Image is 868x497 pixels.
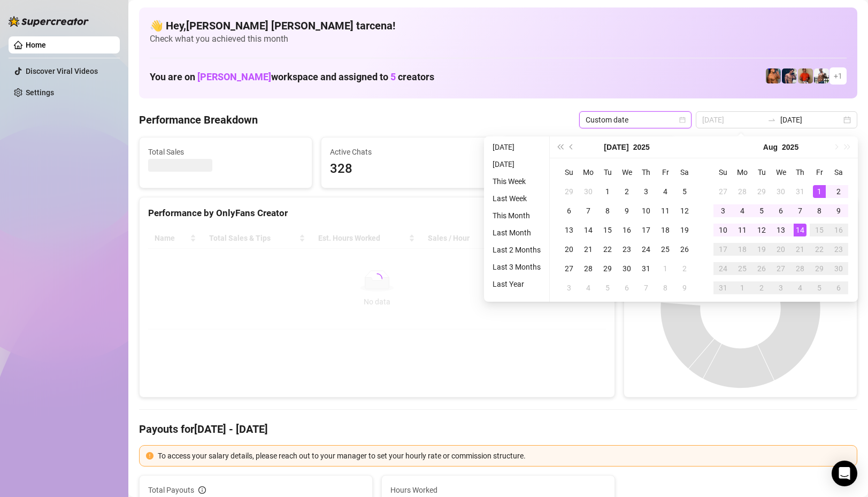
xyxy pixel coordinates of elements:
[559,240,579,259] td: 2025-07-20
[656,163,675,182] th: Fr
[790,201,810,220] td: 2025-08-07
[26,67,98,75] a: Discover Viral Videos
[713,201,733,220] td: 2025-08-03
[582,224,595,236] div: 14
[148,146,303,158] span: Total Sales
[150,71,434,83] h1: You are on workspace and assigned to creators
[713,259,733,278] td: 2025-08-24
[601,281,614,294] div: 5
[813,204,826,217] div: 8
[832,185,845,198] div: 2
[752,201,771,220] td: 2025-08-05
[736,204,749,217] div: 4
[794,243,806,256] div: 21
[139,422,857,437] h4: Payouts for [DATE] - [DATE]
[771,163,790,182] th: We
[675,240,694,259] td: 2025-07-26
[563,185,575,198] div: 29
[794,281,806,294] div: 4
[656,182,675,201] td: 2025-07-04
[598,182,617,201] td: 2025-07-01
[713,220,733,240] td: 2025-08-10
[620,204,633,217] div: 9
[659,281,672,294] div: 8
[640,185,652,198] div: 3
[717,262,729,275] div: 24
[790,278,810,297] td: 2025-09-04
[790,259,810,278] td: 2025-08-28
[675,259,694,278] td: 2025-08-02
[659,204,672,217] div: 11
[755,224,768,236] div: 12
[633,136,650,158] button: Choose a year
[752,182,771,201] td: 2025-07-29
[640,262,652,275] div: 31
[488,141,545,154] li: [DATE]
[733,259,752,278] td: 2025-08-25
[579,278,598,297] td: 2025-08-04
[790,220,810,240] td: 2025-08-14
[829,163,848,182] th: Sa
[582,204,595,217] div: 7
[717,204,729,217] div: 3
[767,116,776,124] span: to
[640,224,652,236] div: 17
[794,262,806,275] div: 28
[702,114,763,126] input: Start date
[679,117,686,123] span: calendar
[813,243,826,256] div: 22
[559,182,579,201] td: 2025-06-29
[733,240,752,259] td: 2025-08-18
[601,262,614,275] div: 29
[736,281,749,294] div: 1
[675,220,694,240] td: 2025-07-19
[330,159,485,179] span: 328
[139,112,258,127] h4: Performance Breakdown
[829,220,848,240] td: 2025-08-16
[601,243,614,256] div: 22
[636,240,656,259] td: 2025-07-24
[736,224,749,236] div: 11
[810,220,829,240] td: 2025-08-15
[675,201,694,220] td: 2025-07-12
[736,185,749,198] div: 28
[563,224,575,236] div: 13
[659,224,672,236] div: 18
[601,185,614,198] div: 1
[813,224,826,236] div: 15
[150,18,847,33] h4: 👋 Hey, [PERSON_NAME] [PERSON_NAME] tarcena !
[774,185,787,198] div: 30
[733,163,752,182] th: Mo
[782,136,798,158] button: Choose a year
[488,192,545,205] li: Last Week
[579,240,598,259] td: 2025-07-21
[794,185,806,198] div: 31
[752,163,771,182] th: Tu
[598,163,617,182] th: Tu
[659,243,672,256] div: 25
[717,243,729,256] div: 17
[755,204,768,217] div: 5
[829,240,848,259] td: 2025-08-23
[733,182,752,201] td: 2025-07-28
[9,16,89,27] img: logo-BBDzfeDw.svg
[617,182,636,201] td: 2025-07-02
[559,220,579,240] td: 2025-07-13
[771,201,790,220] td: 2025-08-06
[752,259,771,278] td: 2025-08-26
[620,262,633,275] div: 30
[656,240,675,259] td: 2025-07-25
[794,224,806,236] div: 14
[579,259,598,278] td: 2025-07-28
[736,243,749,256] div: 18
[579,163,598,182] th: Mo
[813,185,826,198] div: 1
[598,259,617,278] td: 2025-07-29
[559,201,579,220] td: 2025-07-06
[771,182,790,201] td: 2025-07-30
[675,278,694,297] td: 2025-08-09
[488,158,545,171] li: [DATE]
[774,243,787,256] div: 20
[813,281,826,294] div: 5
[620,224,633,236] div: 16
